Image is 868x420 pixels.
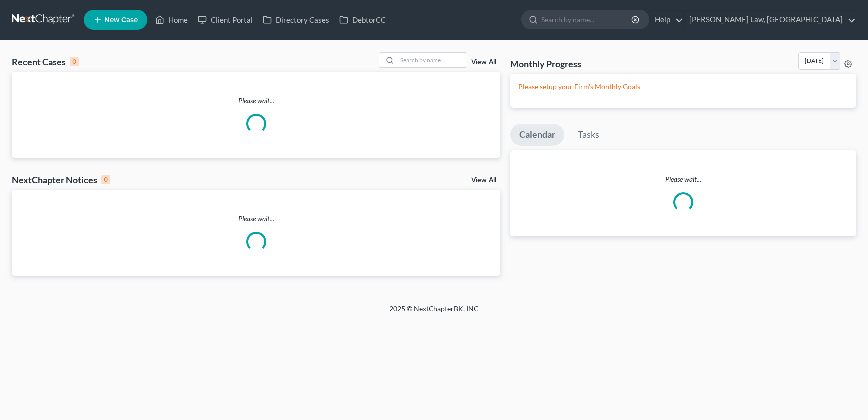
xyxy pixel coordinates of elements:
[70,57,79,66] div: 0
[650,11,683,29] a: Help
[569,124,608,146] a: Tasks
[510,58,581,70] h3: Monthly Progress
[397,53,467,67] input: Search by name...
[104,16,138,24] span: New Case
[510,174,857,184] p: Please wait...
[510,124,564,146] a: Calendar
[12,96,500,106] p: Please wait...
[12,214,500,224] p: Please wait...
[12,174,110,186] div: NextChapter Notices
[541,10,633,29] input: Search by name...
[471,177,496,184] a: View All
[193,11,258,29] a: Client Portal
[12,56,79,68] div: Recent Cases
[149,304,719,322] div: 2025 © NextChapterBK, INC
[684,11,856,29] a: [PERSON_NAME] Law, [GEOGRAPHIC_DATA]
[471,59,496,66] a: View All
[334,11,391,29] a: DebtorCC
[518,82,849,92] p: Please setup your Firm's Monthly Goals
[150,11,193,29] a: Home
[258,11,334,29] a: Directory Cases
[101,175,110,184] div: 0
